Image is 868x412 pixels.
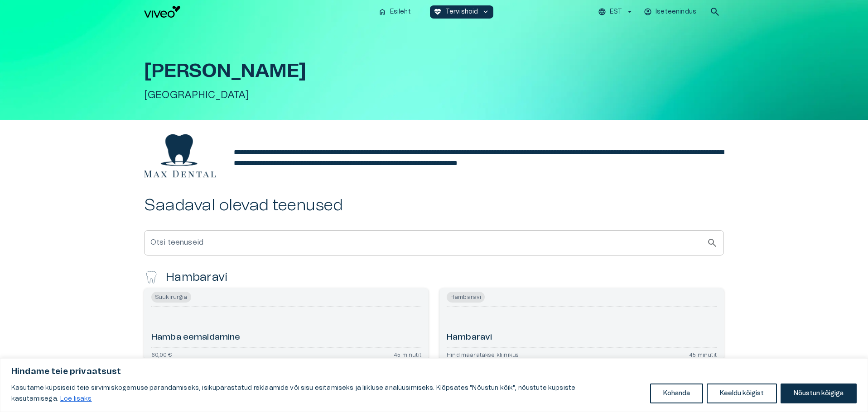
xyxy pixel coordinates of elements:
a: Navigate to homepage [144,6,371,18]
a: Navigate to Hamba eemaldamine [144,288,429,360]
p: Hindame teie privaatsust [11,366,857,377]
span: home [378,8,386,16]
span: Hambaravi [447,292,485,303]
img: Max Dental logo [144,134,216,178]
span: keyboard_arrow_down [482,8,490,16]
button: Nõustun kõigiga [781,384,857,403]
p: 60,00 € [151,351,172,357]
h5: [GEOGRAPHIC_DATA] [144,89,724,102]
h2: Saadaval olevad teenused [144,196,724,215]
p: 45 minutit [394,351,421,357]
p: 45 minutit [689,351,717,357]
h6: Hamba eemaldamine [151,331,241,344]
button: Iseteenindus [642,5,699,19]
span: search [709,6,720,17]
span: Suukirurgia [151,292,191,303]
button: EST [597,5,635,19]
img: Viveo logo [144,6,180,18]
button: open search modal [706,3,724,21]
button: Kohanda [650,384,703,403]
a: Loe lisaks [60,395,92,403]
p: EST [610,7,622,17]
p: Kasutame küpsiseid teie sirvimiskogemuse parandamiseks, isikupärastatud reklaamide või sisu esita... [11,383,643,404]
span: Help [46,7,60,14]
p: Esileht [390,7,411,17]
button: ecg_heartTervishoidkeyboard_arrow_down [430,5,494,19]
button: homeEsileht [375,5,415,19]
p: Iseteenindus [656,7,696,17]
p: Tervishoid [445,7,478,17]
h6: Hambaravi [447,331,492,344]
h4: Hambaravi [166,270,228,284]
button: Keeldu kõigist [707,384,777,403]
span: search [707,237,718,248]
h1: [PERSON_NAME] [144,61,724,81]
div: editable markdown [234,147,724,169]
span: ecg_heart [434,8,442,16]
p: Hind määratakse kliinikus [447,351,519,357]
a: Navigate to Hambaravi [439,288,724,360]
